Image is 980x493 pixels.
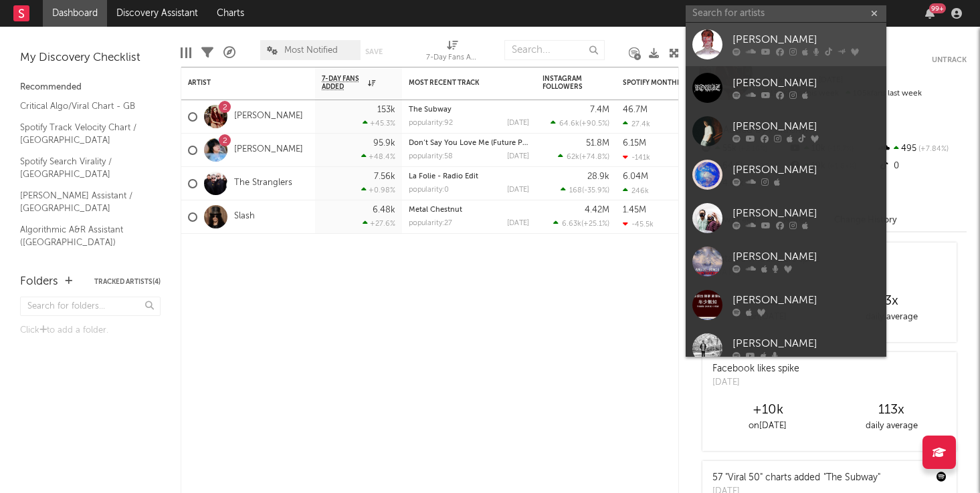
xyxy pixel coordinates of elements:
span: 168 [569,187,582,194]
div: Most Recent Track [409,79,509,87]
div: [PERSON_NAME] [732,119,880,135]
div: [PERSON_NAME] [732,336,880,352]
div: popularity: 92 [409,120,453,127]
span: 62k [567,154,579,161]
div: 7.56k [374,172,395,181]
div: My Discovery Checklist [20,50,161,66]
span: -35.9 % [584,187,607,194]
a: Don’t Say You Love Me (Future Pop Remix) [409,140,557,147]
a: [PERSON_NAME] [686,66,886,110]
div: +27.6 % [363,219,395,228]
div: 113 x [829,402,953,418]
div: Facebook likes spike [712,362,799,376]
a: Metal Chestnut [409,206,462,214]
span: 7-Day Fans Added [322,75,365,91]
div: [DATE] [507,186,529,194]
div: Edit Columns [181,33,191,72]
div: 7-Day Fans Added (7-Day Fans Added) [426,33,480,72]
a: [PERSON_NAME] [686,110,886,153]
div: 6.04M [623,172,648,181]
div: [DATE] [507,153,529,160]
div: 51.8M [586,139,609,148]
div: 95.9k [373,139,395,148]
button: 99+ [925,8,935,19]
button: Untrack [932,53,967,67]
a: [PERSON_NAME] [686,153,886,196]
div: 1.45M [623,206,646,214]
div: 46.7M [623,106,648,114]
div: 495 [878,140,967,158]
a: Algorithmic A&R Assistant ([GEOGRAPHIC_DATA]) [20,222,147,250]
div: The Subway [409,106,529,114]
div: Artist [188,79,288,87]
div: 6.48k [373,206,395,214]
div: Don’t Say You Love Me (Future Pop Remix) [409,140,529,147]
div: [PERSON_NAME] [732,293,880,309]
div: [DATE] [507,220,529,227]
div: 99 + [929,3,946,13]
div: -141k [623,153,650,162]
input: Search... [504,40,605,60]
div: 4.42M [585,206,609,214]
div: ( ) [558,152,609,161]
input: Search for artists [686,5,886,22]
span: 6.63k [562,220,581,228]
div: [PERSON_NAME] [732,162,880,178]
div: La Folie - Radio Edit [409,173,529,180]
input: Search for folders... [20,297,161,316]
a: La Folie - Radio Edit [409,173,478,180]
div: ( ) [551,119,609,128]
div: popularity: 58 [409,153,453,160]
button: Tracked Artists(4) [94,279,161,285]
div: +0.98 % [361,186,395,194]
a: Spotify Search Virality / [GEOGRAPHIC_DATA] [20,154,147,182]
div: [PERSON_NAME] [732,249,880,265]
div: 246k [623,186,649,195]
div: Metal Chestnut [409,206,529,214]
div: 3 x [829,293,953,309]
span: 64.6k [559,120,579,128]
a: [PERSON_NAME] [686,327,886,370]
span: +74.8 % [581,154,607,161]
a: [PERSON_NAME] [234,144,303,156]
div: 6.15M [623,139,646,148]
div: Recommended [20,79,161,96]
div: daily average [829,309,953,325]
div: 57 "Viral 50" charts added [712,471,880,485]
span: +90.5 % [581,120,607,128]
div: -45.5k [623,220,654,228]
span: +7.84 % [916,146,949,153]
div: popularity: 27 [409,220,452,227]
div: +45.3 % [363,119,395,128]
div: [DATE] [712,376,799,389]
div: +48.4 % [361,152,395,161]
div: A&R Pipeline [223,33,235,72]
a: The Stranglers [234,178,292,189]
div: ( ) [561,186,609,194]
button: Save [365,48,383,55]
div: +10k [706,402,829,418]
div: Click to add a folder. [20,323,161,339]
a: Spotify Track Velocity Chart / [GEOGRAPHIC_DATA] [20,120,147,148]
div: 27.4k [623,120,650,128]
div: Instagram Followers [543,75,589,91]
a: [PERSON_NAME] [686,23,886,66]
a: "The Subway" [823,473,880,482]
div: ( ) [553,219,609,228]
div: [PERSON_NAME] [732,75,880,92]
div: [PERSON_NAME] [732,32,880,48]
div: popularity: 0 [409,186,449,194]
span: Most Notified [284,46,338,55]
div: 28.9k [587,172,609,181]
a: [PERSON_NAME] [686,196,886,240]
div: Folders [20,274,58,290]
div: 153k [377,106,395,114]
span: +25.1 % [583,220,607,228]
a: [PERSON_NAME] [686,283,886,327]
div: [PERSON_NAME] [732,206,880,222]
div: 0 [878,158,967,175]
a: Slash [234,211,255,222]
a: Critical Algo/Viral Chart - GB [20,99,147,114]
a: [PERSON_NAME] Assistant / [GEOGRAPHIC_DATA] [20,188,147,216]
a: [PERSON_NAME] [234,111,303,122]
